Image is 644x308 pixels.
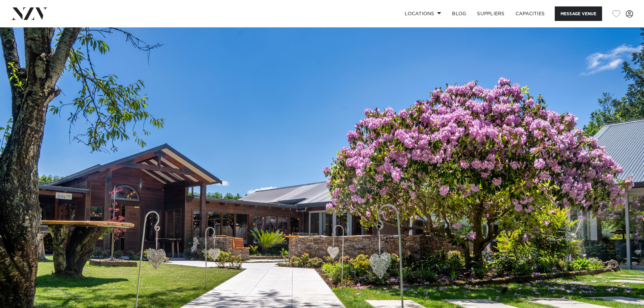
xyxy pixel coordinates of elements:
a: SUPPLIERS [472,6,510,21]
a: Capacities [510,6,550,21]
a: Locations [399,6,447,21]
button: Message Venue [555,6,602,21]
a: BLOG [447,6,472,21]
img: nzv-logo.png [11,7,48,20]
